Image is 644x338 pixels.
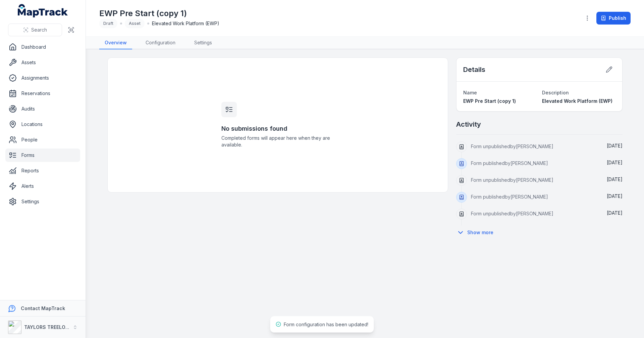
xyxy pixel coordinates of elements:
time: 02/09/2025, 1:03:31 pm [607,160,623,165]
time: 02/09/2025, 1:02:03 pm [607,176,623,182]
span: EWP Pre Start (copy 1) [463,98,516,104]
a: People [5,133,80,146]
span: Form configuration has been updated! [284,322,368,327]
span: Elevated Work Platform (EWP) [152,20,219,27]
a: Overview [99,37,132,49]
a: Reservations [5,87,80,100]
span: [DATE] [607,160,623,165]
button: Search [8,24,62,36]
span: Name [463,90,477,95]
time: 02/09/2025, 1:03:37 pm [607,143,623,149]
div: Asset [125,19,145,28]
span: [DATE] [607,176,623,182]
a: Assets [5,56,80,69]
span: [DATE] [607,193,623,199]
a: Reports [5,164,80,177]
button: Show more [456,225,498,240]
span: Completed forms will appear here when they are available. [221,135,334,148]
strong: Contact MapTrack [21,305,65,311]
time: 02/09/2025, 12:02:26 pm [607,210,623,216]
div: Draft [99,19,117,28]
a: Locations [5,118,80,131]
h2: Details [463,65,485,74]
a: Settings [189,37,217,49]
a: Assignments [5,71,80,85]
span: [DATE] [607,143,623,149]
span: Form unpublished by [PERSON_NAME] [471,211,553,216]
span: Elevated Work Platform (EWP) [542,98,612,104]
button: Publish [596,12,631,25]
span: Form published by [PERSON_NAME] [471,194,548,200]
a: Settings [5,195,80,208]
a: Configuration [140,37,181,49]
span: Form unpublished by [PERSON_NAME] [471,143,553,149]
a: Dashboard [5,40,80,54]
h2: Activity [456,120,481,129]
a: Forms [5,149,80,162]
span: Search [31,27,47,33]
h1: EWP Pre Start (copy 1) [99,8,219,19]
time: 02/09/2025, 1:01:58 pm [607,193,623,199]
span: Description [542,90,569,95]
h3: No submissions found [221,124,334,133]
strong: TAYLORS TREELOPPING [24,324,80,330]
span: [DATE] [607,210,623,216]
a: MapTrack [18,4,68,17]
a: Audits [5,102,80,116]
span: Form unpublished by [PERSON_NAME] [471,177,553,183]
span: Form published by [PERSON_NAME] [471,160,548,166]
a: Alerts [5,179,80,193]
